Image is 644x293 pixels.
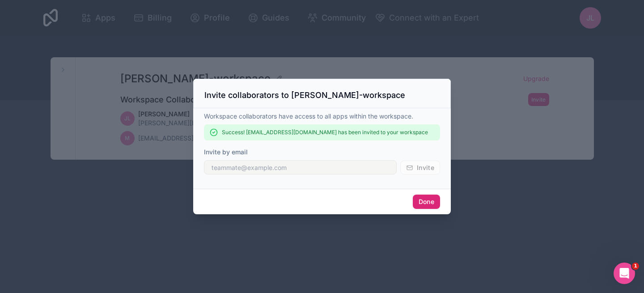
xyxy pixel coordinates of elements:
p: Workspace collaborators have access to all apps within the workspace. [204,112,440,121]
input: teammate@example.com [204,160,397,174]
p: Success! [EMAIL_ADDRESS][DOMAIN_NAME] has been invited to your workspace [222,129,428,136]
button: Done [413,195,440,209]
label: Invite by email [204,148,248,157]
h3: Invite collaborators to [PERSON_NAME]-workspace [204,90,405,101]
span: 1 [632,263,639,270]
iframe: Intercom live chat [614,263,635,284]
